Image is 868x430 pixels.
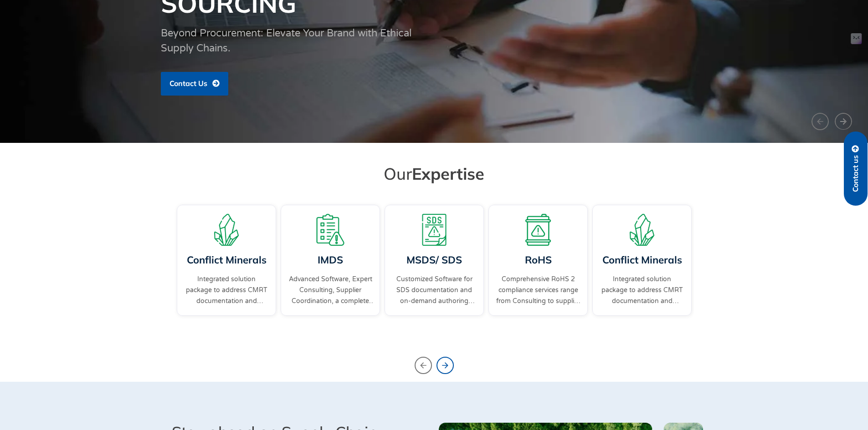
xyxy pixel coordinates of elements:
[186,253,266,266] a: Conflict Minerals
[382,202,486,336] div: 4 / 4
[288,274,373,307] a: Advanced Software, Expert Consulting, Supplier Coordination, a complete IMDS solution.
[486,202,590,336] div: 1 / 4
[161,72,228,96] a: Contact Us
[437,357,454,374] div: Next slide
[169,80,207,88] span: Contact Us
[496,274,580,307] a: Comprehensive RoHS 2 compliance services range from Consulting to supplier engagement...
[600,274,684,307] a: Integrated solution package to address CMRT documentation and supplier engagement.
[524,253,551,266] a: RoHS
[179,163,689,184] h2: Our
[278,202,382,336] div: 3 / 4
[175,202,694,336] div: Carousel | Horizontal scrolling: Arrow Left & Right
[406,253,462,266] a: MSDS/ SDS
[392,274,477,307] a: Customized Software for SDS documentation and on-demand authoring services
[415,357,432,374] div: Previous slide
[412,163,484,184] span: Expertise
[184,274,269,307] a: Integrated solution package to address CMRT documentation and supplier engagement.
[161,27,411,54] span: Beyond Procurement: Elevate Your Brand with Ethical Supply Chains.
[314,214,346,246] img: A list board with a warning
[175,202,278,336] div: 2 / 4
[844,132,868,206] a: Contact us
[318,253,343,266] a: IMDS
[602,253,682,266] a: Conflict Minerals
[522,214,554,246] img: A board with a warning sign
[211,214,242,246] img: A representation of minerals
[852,155,860,192] span: Contact us
[590,202,694,336] div: 2 / 4
[418,214,450,246] img: A warning board with SDS displaying
[626,214,658,246] img: A representation of minerals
